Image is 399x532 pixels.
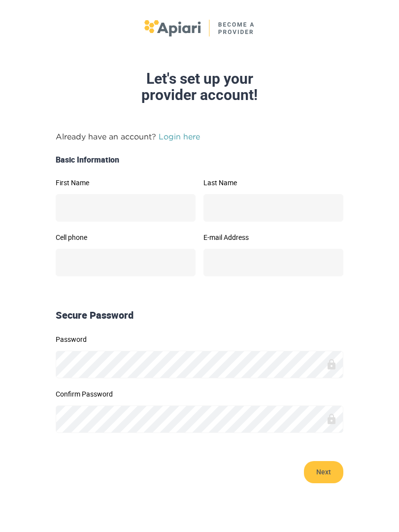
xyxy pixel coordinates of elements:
label: Confirm Password [56,391,343,398]
div: Let's set up your provider account! [13,70,386,103]
p: Already have an account? [56,131,343,142]
span: Next [314,461,333,483]
label: E-mail Address [203,234,343,241]
button: Next [304,461,343,483]
label: Last Name [203,179,343,186]
label: First Name [56,179,196,186]
a: Login here [159,132,200,141]
div: Basic Information [52,154,347,166]
div: Secure Password [52,308,347,323]
label: Cell phone [56,234,196,241]
label: Password [56,336,343,343]
img: logo [144,20,255,36]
